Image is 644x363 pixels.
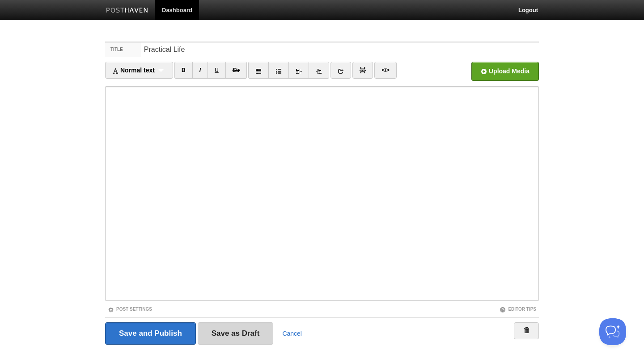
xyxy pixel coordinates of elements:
a: Str [225,62,247,79]
img: pagebreak-icon.png [360,67,366,73]
a: U [208,62,226,79]
a: Cancel [282,330,302,337]
a: B [174,62,193,79]
del: Str [233,67,240,73]
span: Normal text [112,67,155,74]
img: Posthaven-bar [106,8,148,14]
a: Post Settings [108,307,152,312]
a: </> [374,62,396,79]
iframe: Help Scout Beacon - Open [599,318,626,345]
a: I [192,62,208,79]
label: Title [105,42,141,57]
input: Save as Draft [198,322,274,345]
input: Save and Publish [105,322,196,345]
a: Editor Tips [500,307,536,312]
